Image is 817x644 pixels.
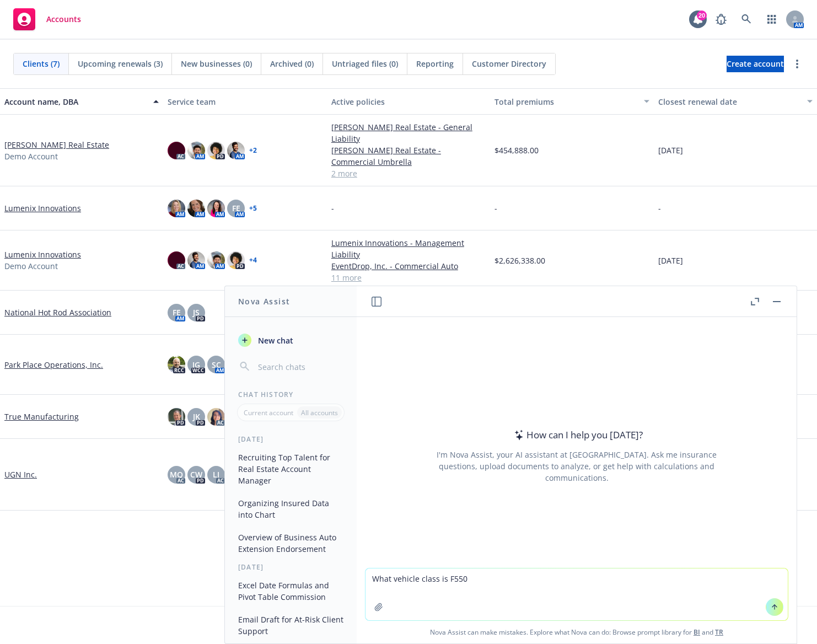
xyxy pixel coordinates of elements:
span: New chat [256,335,293,346]
img: photo [168,200,185,217]
span: Accounts [46,15,81,24]
div: Account name, DBA [4,96,147,108]
button: Active policies [327,88,490,115]
span: Archived (0) [270,58,314,69]
p: Current account [244,408,293,417]
button: Recruiting Top Talent for Real Estate Account Manager [234,448,348,490]
span: Untriaged files (0) [332,58,398,69]
button: Organizing Insured Data into Chart [234,494,348,524]
span: - [331,202,334,214]
button: Overview of Business Auto Extension Endorsement [234,528,348,558]
span: Customer Directory [472,58,546,69]
span: Nova Assist can make mistakes. Explore what Nova can do: Browse prompt library for and [361,621,792,643]
span: FE [232,202,240,214]
a: Park Place Operations, Inc. [4,359,103,371]
a: Accounts [9,4,85,35]
a: Lumenix Innovations [4,202,81,214]
img: photo [207,142,225,159]
img: photo [187,251,205,269]
span: New businesses (0) [181,58,252,69]
a: TR [715,627,723,637]
a: EventDrop, Inc. - Commercial Auto [331,260,486,272]
span: $2,626,338.00 [495,255,545,266]
button: Closest renewal date [654,88,817,115]
a: True Manufacturing [4,411,79,422]
a: [PERSON_NAME] Real Estate - General Liability [331,121,486,144]
span: JG [192,359,200,371]
a: Lumenix Innovations [4,249,81,260]
div: Service team [168,96,322,108]
span: Upcoming renewals (3) [78,58,163,69]
h1: Nova Assist [238,296,290,307]
button: Total premiums [490,88,653,115]
a: UGN Inc. [4,469,37,480]
img: photo [168,356,185,373]
a: Create account [727,56,784,72]
span: [DATE] [658,144,683,156]
a: [PERSON_NAME] Real Estate [4,139,109,151]
a: National Hot Rod Association [4,307,111,318]
img: photo [207,200,225,217]
div: Total premiums [495,96,637,108]
a: BI [694,627,700,637]
img: photo [227,142,245,159]
span: - [495,202,497,214]
span: Create account [727,53,784,74]
img: photo [187,200,205,217]
img: photo [187,142,205,159]
img: photo [168,408,185,426]
a: + 2 [249,147,257,154]
a: + 4 [249,257,257,264]
a: [PERSON_NAME] Real Estate - Commercial Umbrella [331,144,486,168]
img: photo [168,142,185,159]
button: Service team [163,88,326,115]
button: New chat [234,330,348,350]
a: Search [735,8,757,30]
div: I'm Nova Assist, your AI assistant at [GEOGRAPHIC_DATA]. Ask me insurance questions, upload docum... [422,449,732,484]
img: photo [227,251,245,269]
span: SC [212,359,221,371]
span: FE [173,307,181,318]
a: 11 more [331,272,486,283]
div: Active policies [331,96,486,108]
span: Clients (7) [23,58,60,69]
div: [DATE] [225,434,357,444]
a: more [791,57,804,71]
div: Closest renewal date [658,96,800,108]
span: Demo Account [4,151,58,162]
div: [DATE] [225,562,357,572]
button: Excel Date Formulas and Pivot Table Commission [234,576,348,606]
a: Switch app [761,8,783,30]
div: Chat History [225,390,357,399]
img: photo [168,251,185,269]
span: LI [213,469,219,480]
button: Email Draft for At-Risk Client Support [234,610,348,640]
span: CW [190,469,202,480]
img: photo [207,251,225,269]
a: + 5 [249,205,257,212]
span: Demo Account [4,260,58,272]
span: JS [193,307,200,318]
span: [DATE] [658,255,683,266]
img: photo [207,408,225,426]
p: All accounts [301,408,338,417]
a: 2 more [331,168,486,179]
div: How can I help you [DATE]? [511,428,643,442]
span: $454,888.00 [495,144,539,156]
span: - [658,202,661,214]
input: Search chats [256,359,343,374]
span: MQ [170,469,183,480]
span: JK [193,411,200,422]
span: Reporting [416,58,454,69]
div: 20 [697,10,707,20]
textarea: What vehicle class is F550 [365,568,788,620]
a: Lumenix Innovations - Management Liability [331,237,486,260]
a: Report a Bug [710,8,732,30]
